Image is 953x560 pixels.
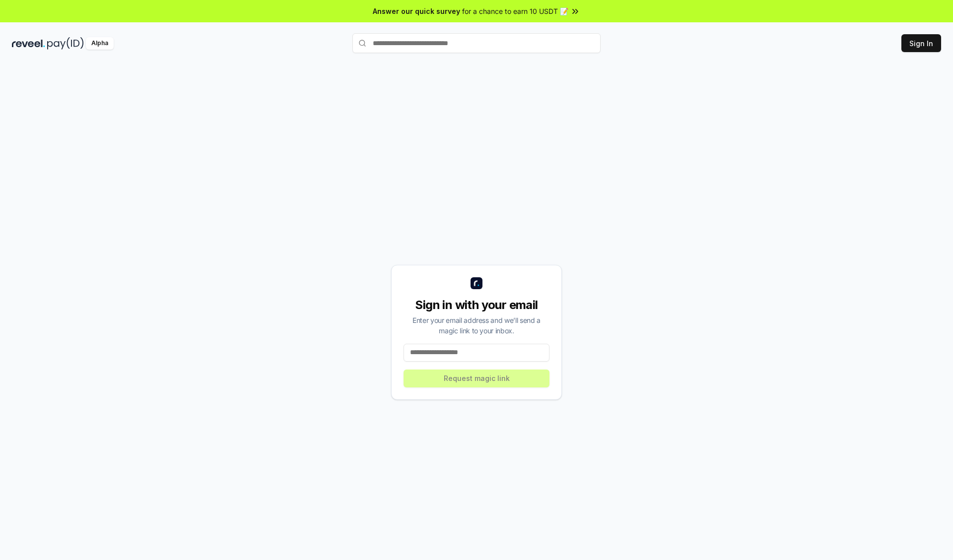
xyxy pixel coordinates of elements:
button: Sign In [901,34,941,52]
div: Sign in with your email [404,297,549,313]
img: logo_small [471,277,482,289]
div: Alpha [86,37,114,50]
div: Enter your email address and we’ll send a magic link to your inbox. [404,315,549,336]
span: for a chance to earn 10 USDT 📝 [462,6,568,16]
img: reveel_dark [12,37,45,50]
span: Answer our quick survey [373,6,460,16]
img: pay_id [47,37,84,50]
